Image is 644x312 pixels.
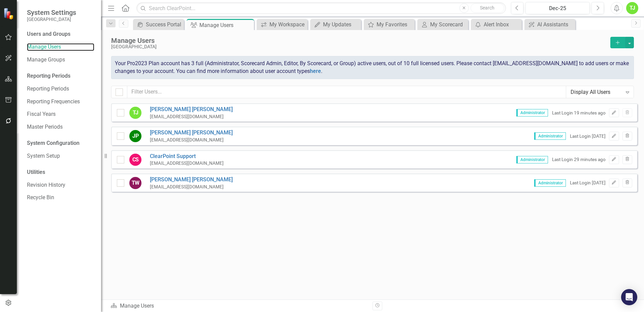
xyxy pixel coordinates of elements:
div: My Updates [323,20,359,29]
span: Search [480,5,494,10]
a: Reporting Periods [27,85,94,93]
div: Manage Users [199,21,252,29]
a: Revision History [27,181,94,189]
div: System Configuration [27,139,94,147]
div: Last Login 29 minutes ago [552,156,606,163]
div: AI Assistants [537,20,574,29]
div: My Favorites [377,20,413,29]
div: Reporting Periods [27,72,94,80]
div: My Workspace [269,20,306,29]
div: [EMAIL_ADDRESS][DOMAIN_NAME] [150,184,233,190]
input: Search ClearPoint... [136,2,506,14]
span: Administrator [534,179,566,187]
div: [EMAIL_ADDRESS][DOMAIN_NAME] [150,160,224,166]
a: here [310,68,321,74]
a: System Setup [27,152,94,160]
a: Alert Inbox [473,20,520,29]
a: Manage Users [27,43,94,51]
div: Success Portal [146,20,182,29]
button: TJ [626,2,638,14]
div: Last Login [DATE] [570,180,606,186]
button: Dec-25 [525,2,590,14]
div: My Scorecard [430,20,466,29]
div: Utilities [27,168,94,176]
span: System Settings [27,8,76,17]
div: Users and Groups [27,30,94,38]
div: Alert Inbox [484,20,520,29]
span: Administrator [516,109,548,116]
div: Manage Users [111,37,607,44]
a: AI Assistants [526,20,574,29]
div: Dec-25 [528,4,587,12]
span: Administrator [516,156,548,163]
div: TJ [129,107,141,119]
a: My Favorites [365,20,413,29]
a: Master Periods [27,123,94,131]
span: Administrator [534,132,566,140]
div: Open Intercom Messenger [621,289,637,305]
a: My Scorecard [419,20,466,29]
a: [PERSON_NAME] [PERSON_NAME] [150,176,233,184]
div: TW [129,177,141,189]
a: ClearPoint Support [150,153,224,160]
small: [GEOGRAPHIC_DATA] [27,17,76,22]
a: Success Portal [135,20,182,29]
div: Last Login [DATE] [570,133,606,139]
a: My Workspace [258,20,306,29]
a: Reporting Frequencies [27,98,94,106]
a: [PERSON_NAME] [PERSON_NAME] [150,106,233,113]
a: Manage Groups [27,56,94,64]
div: [EMAIL_ADDRESS][DOMAIN_NAME] [150,113,233,120]
a: My Updates [312,20,359,29]
span: Your Pro2023 Plan account has 3 full (Administrator, Scorecard Admin, Editor, By Scorecard, or Gr... [115,60,629,74]
img: ClearPoint Strategy [3,7,15,20]
div: CS [129,154,141,166]
div: Display All Users [571,88,622,96]
div: [GEOGRAPHIC_DATA] [111,44,607,49]
div: Last Login 19 minutes ago [552,110,606,116]
div: Manage Users [110,302,367,310]
button: Search [471,3,504,13]
div: [EMAIL_ADDRESS][DOMAIN_NAME] [150,137,233,143]
input: Filter Users... [127,86,566,98]
div: JP [129,130,141,142]
a: Recycle Bin [27,194,94,202]
a: [PERSON_NAME] [PERSON_NAME] [150,129,233,137]
a: Fiscal Years [27,110,94,118]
